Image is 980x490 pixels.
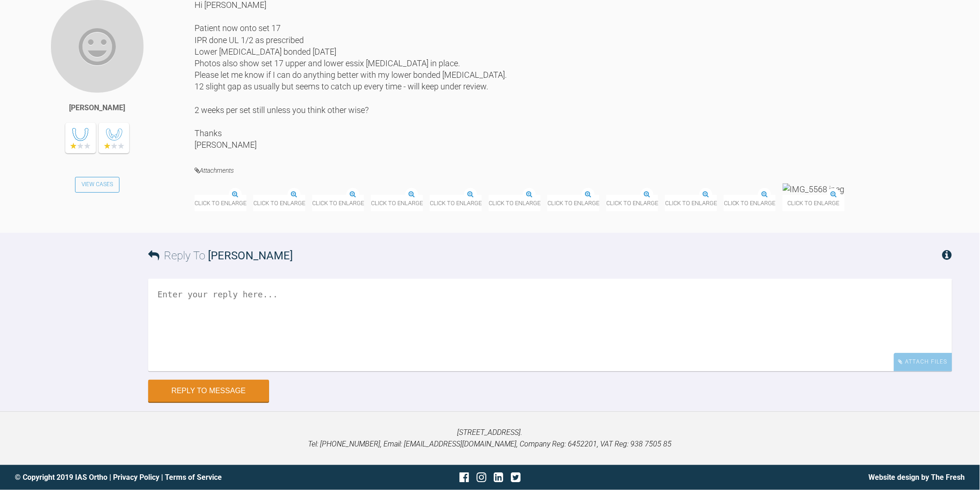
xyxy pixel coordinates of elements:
[148,247,293,264] h3: Reply To
[165,473,222,482] a: Terms of Service
[869,473,965,482] a: Website design by The Fresh
[312,195,364,211] span: Click to enlarge
[253,195,305,211] span: Click to enlarge
[665,195,727,211] span: Click to enlarge
[148,380,269,402] button: Reply to Message
[371,195,423,211] span: Click to enlarge
[665,183,727,195] img: IMG_5566.jpeg
[195,195,246,211] span: Click to enlarge
[430,195,482,211] span: Click to enlarge
[793,183,855,195] img: IMG_5568.jpeg
[208,249,293,262] span: [PERSON_NAME]
[894,353,952,371] div: Attach Files
[15,471,332,484] div: © Copyright 2019 IAS Ortho | |
[547,195,599,211] span: Click to enlarge
[75,177,119,193] a: View Cases
[69,102,126,114] div: [PERSON_NAME]
[15,427,965,450] p: [STREET_ADDRESS]. Tel: [PHONE_NUMBER], Email: [EMAIL_ADDRESS][DOMAIN_NAME], Company Reg: 6452201,...
[195,165,952,176] h4: Attachments
[113,473,159,482] a: Privacy Policy
[489,195,540,211] span: Click to enlarge
[606,195,658,211] span: Click to enlarge
[734,195,786,211] span: Click to enlarge
[793,195,855,211] span: Click to enlarge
